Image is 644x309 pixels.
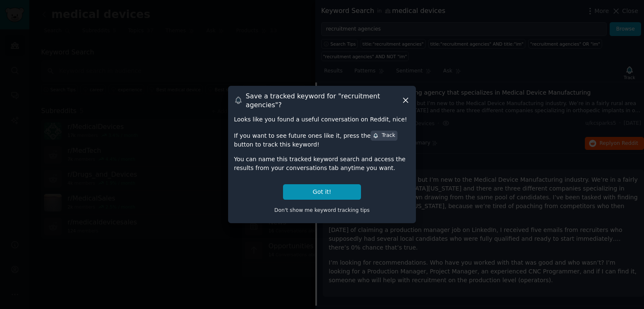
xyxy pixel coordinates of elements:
[246,92,401,109] h3: Save a tracked keyword for " recruitment agencies "?
[234,115,410,124] div: Looks like you found a useful conversation on Reddit, nice!
[274,207,370,213] span: Don't show me keyword tracking tips
[373,132,395,139] div: Track
[234,130,410,149] div: If you want to see future ones like it, press the button to track this keyword!
[234,155,410,173] div: You can name this tracked keyword search and access the results from your conversations tab anyti...
[283,184,361,200] button: Got it!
